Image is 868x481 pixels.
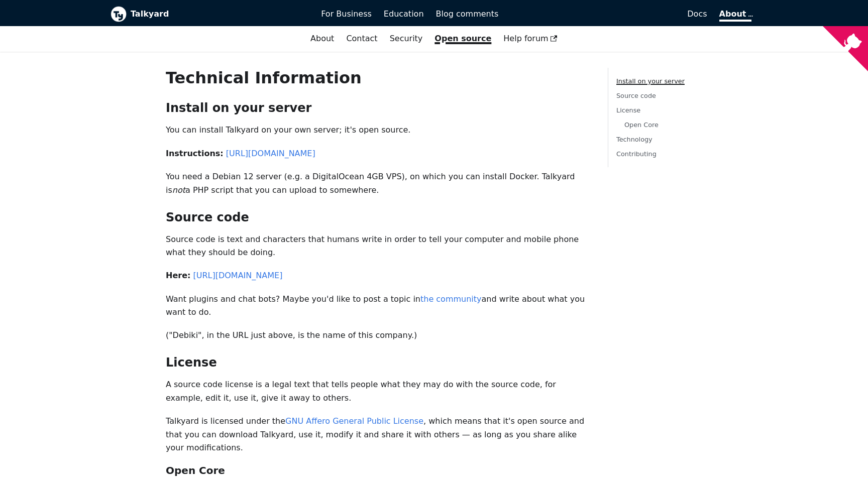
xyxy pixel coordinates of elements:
h3: Open Core [166,464,592,477]
strong: Here: [166,271,190,280]
span: Docs [687,9,707,19]
p: You need a Debian 12 server (e.g. a DigitalOcean 4GB VPS), on which you can install Docker. Talky... [166,170,592,197]
img: Talkyard logo [111,6,127,22]
a: License [616,106,640,114]
a: [URL][DOMAIN_NAME] [226,149,315,158]
strong: Instructions: [166,149,224,158]
a: [URL][DOMAIN_NAME] [193,271,282,280]
a: the community [420,294,482,304]
h2: License [166,355,592,370]
a: Source code [616,92,656,99]
p: A source code license is a legal text that tells people what they may do with the source code, fo... [166,378,592,405]
a: Docs [504,6,713,23]
a: Education [378,6,430,23]
span: Blog comments [436,9,499,19]
a: Security [384,30,429,47]
b: Talkyard [131,8,307,21]
a: Install on your server [616,77,685,85]
a: For Business [315,6,378,23]
span: Education [384,9,424,19]
p: ("Debiki", in the URL just above, is the name of this company.) [166,329,592,342]
a: Contributing [616,150,657,158]
span: Help forum [503,34,558,43]
h1: Technical Information [166,68,592,88]
a: Open source [428,30,497,47]
a: Help forum [497,30,564,47]
a: Open Core [624,121,659,129]
p: Want plugins and chat bots? Maybe you'd like to post a topic in and write about what you want to do. [166,293,592,319]
a: GNU Affero General Public License [285,416,423,426]
a: About [719,9,751,22]
p: Talkyard is licensed under the , which means that it's open source and that you can download Talk... [166,415,592,454]
a: Blog comments [430,6,505,23]
em: not [172,185,185,195]
p: You can install Talkyard on your own server; it's open source. [166,124,592,137]
a: About [304,30,340,47]
a: Contact [340,30,383,47]
span: For Business [321,9,372,19]
h2: Source code [166,210,592,225]
a: Technology [616,136,653,143]
h2: Install on your server [166,100,592,115]
p: Source code is text and characters that humans write in order to tell your computer and mobile ph... [166,233,592,260]
a: Talkyard logoTalkyard [111,6,307,22]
